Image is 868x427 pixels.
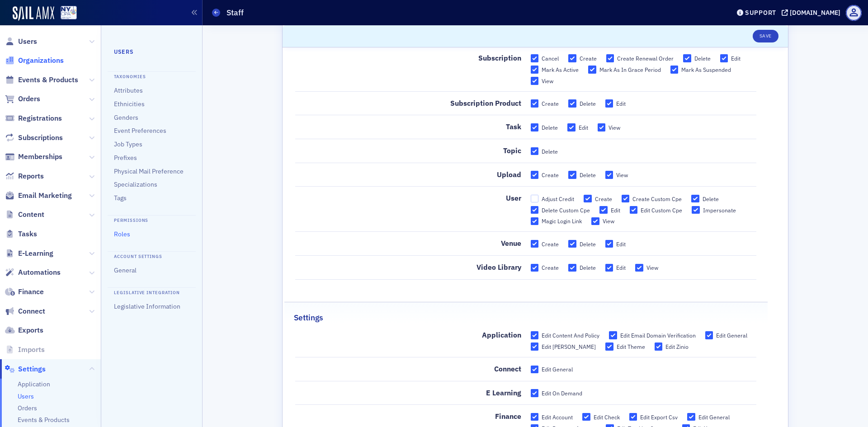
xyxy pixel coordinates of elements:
a: Users [5,37,37,47]
a: Exports [5,325,43,335]
h2: Settings [294,312,323,324]
h1: Staff [226,7,244,18]
h3: Subscription [295,53,521,85]
div: Edit [611,206,620,214]
h3: Task [295,122,521,132]
div: Edit General [716,332,747,339]
a: Automations [5,267,61,277]
span: Registrations [18,113,62,123]
span: Imports [18,345,45,355]
input: Edit General [687,413,695,421]
div: Edit [579,124,588,131]
input: Edit Content And Policy [531,331,539,339]
div: Edit [731,55,741,62]
div: Mark As In Grace Period [599,66,661,74]
input: Edit [720,54,728,62]
div: [DOMAIN_NAME] [790,9,840,17]
div: View [542,77,553,85]
div: Magic Login Link [542,217,582,225]
a: Job Types [114,140,142,148]
span: Memberships [18,152,62,162]
input: View [598,123,606,131]
div: View [609,124,620,131]
div: Delete Custom Cpe [542,206,590,214]
a: SailAMX [13,6,54,21]
div: Edit Check [594,413,620,421]
span: Settings [18,364,46,374]
input: Edit [605,99,613,108]
div: Delete [542,124,558,131]
a: Physical Mail Preference [114,167,184,175]
input: View [605,171,613,179]
a: Finance [5,287,44,297]
input: Delete [568,264,576,272]
span: Organizations [18,56,64,66]
h3: Video Library [295,262,521,273]
a: Attributes [114,86,143,94]
div: Delete [580,264,596,272]
input: Edit [567,123,576,131]
a: Registrations [5,113,62,123]
input: Create [531,264,539,272]
div: Delete [703,195,719,203]
span: Connect [18,306,45,316]
div: Delete [580,100,596,108]
div: Delete [580,171,596,179]
a: Tasks [5,229,37,239]
button: [DOMAIN_NAME] [782,9,844,16]
span: Users [18,392,34,401]
input: Edit Account [531,413,539,421]
h3: Connect [295,364,521,375]
input: Edit [605,240,613,248]
div: Support [745,9,776,17]
input: Delete [531,147,539,155]
a: Settings [5,364,46,374]
div: Edit [616,264,626,272]
input: Edit General [531,366,539,374]
div: Delete [580,240,596,248]
input: Delete [568,240,576,248]
div: Edit Account [542,413,573,421]
input: Delete [568,99,576,108]
input: Magic Login Link [531,217,539,225]
input: Create [531,99,539,108]
input: Mark As In Grace Period [588,66,596,74]
a: General [114,266,137,274]
div: Edit On Demand [542,389,582,397]
a: Organizations [5,56,64,66]
input: Delete [568,171,576,179]
div: Create [580,55,597,62]
input: Edit [599,206,608,214]
div: Create [595,195,612,203]
h3: Subscription Product [295,98,521,109]
a: Subscriptions [5,133,63,143]
input: Edit On Demand [531,389,539,397]
h3: Application [295,330,521,351]
a: Application [18,380,50,389]
input: Create Custom Cpe [622,195,630,203]
a: E-Learning [5,249,53,258]
span: Profile [846,5,862,21]
a: Event Preferences [114,127,166,135]
a: Imports [5,345,45,355]
span: Automations [18,267,61,277]
span: Content [18,210,44,220]
a: Content [5,210,44,220]
a: Genders [114,113,138,122]
div: Create [542,100,559,108]
a: Events & Products [18,416,70,424]
input: Impersonate [692,206,700,214]
span: E-Learning [18,249,53,258]
a: Reports [5,171,44,181]
span: Users [18,37,37,47]
input: Delete [531,123,539,131]
input: Adjust Credit [531,195,539,203]
div: Create [542,240,559,248]
div: Edit Theme [617,343,645,351]
div: Edit Email Domain Verification [620,332,696,339]
h3: Upload [295,169,521,180]
a: Orders [5,94,40,104]
input: Create [584,195,592,203]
